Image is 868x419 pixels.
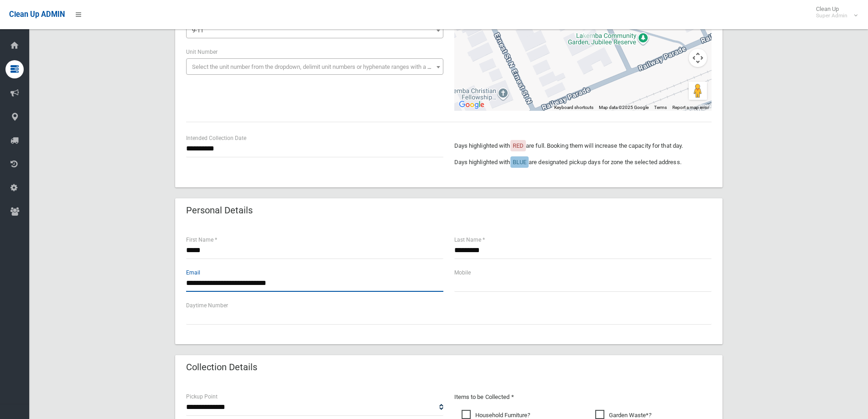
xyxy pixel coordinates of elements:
[672,105,709,110] a: Report a map error
[188,24,441,37] span: 9-11
[457,99,487,111] a: Open this area in Google Maps (opens a new window)
[454,140,712,151] p: Days highlighted with are full. Booking them will increase the capacity for that day.
[457,99,487,111] img: Google
[689,82,707,100] button: Drag Pegman onto the map to open Street View
[599,105,649,110] span: Map data ©2025 Google
[811,5,857,19] span: Clean Up
[454,157,712,168] p: Days highlighted with are designated pickup days for zone the selected address.
[186,22,443,38] span: 9-11
[175,202,264,219] header: Personal Details
[554,104,593,111] button: Keyboard shortcuts
[816,12,847,19] small: Super Admin
[9,10,65,19] span: Clean Up ADMIN
[192,27,203,34] span: 9-11
[654,105,667,110] a: Terms (opens in new tab)
[513,159,526,166] span: BLUE
[454,392,712,403] p: Items to be Collected *
[689,49,707,67] button: Map camera controls
[513,142,524,149] span: RED
[582,24,593,39] div: 9-11 Bellevue Avenue, LAKEMBA NSW 2195
[175,358,268,376] header: Collection Details
[192,63,447,70] span: Select the unit number from the dropdown, delimit unit numbers or hyphenate ranges with a comma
